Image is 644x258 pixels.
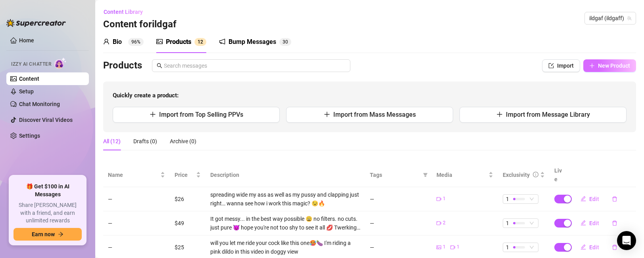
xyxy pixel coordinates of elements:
[103,38,110,45] span: user
[156,38,163,45] span: picture
[194,38,206,46] sup: 12
[150,111,156,118] span: plus
[589,220,599,226] span: Edit
[506,219,509,228] span: 1
[200,39,203,45] span: 2
[6,19,66,27] img: logo-BBDzfeDw.svg
[229,37,276,47] div: Bump Messages
[612,220,617,226] span: delete
[175,171,194,179] span: Price
[210,214,361,232] div: It got messy... in the best way possible 😩 no filters. no cuts. just pure 😈 hope you're not too s...
[133,137,157,146] div: Drafts (0)
[103,163,170,187] th: Name
[581,196,586,201] span: edit
[583,59,636,72] button: New Product
[443,195,446,203] span: 1
[19,88,34,95] a: Setup
[286,107,453,123] button: Import from Mass Messages
[170,187,206,211] td: $26
[170,137,196,146] div: Archive (0)
[459,107,627,123] button: Import from Message Library
[206,163,365,187] th: Description
[170,163,206,187] th: Price
[627,16,632,21] span: team
[54,57,67,69] img: AI Chatter
[443,219,446,227] span: 2
[164,61,346,70] input: Search messages
[128,38,144,46] sup: 96%
[574,217,606,230] button: Edit
[113,37,122,47] div: Bio
[19,76,39,82] a: Content
[365,187,432,211] td: —
[612,196,617,202] span: delete
[370,171,420,179] span: Tags
[506,195,509,203] span: 1
[589,63,595,68] span: plus
[19,101,60,107] a: Chat Monitoring
[19,133,40,139] a: Settings
[589,196,599,202] span: Edit
[11,61,51,68] span: Izzy AI Chatter
[606,241,624,254] button: delete
[103,18,177,31] h3: Content for ildgaf
[589,244,599,250] span: Edit
[170,211,206,235] td: $49
[58,231,63,237] span: arrow-right
[574,193,606,205] button: Edit
[436,197,441,201] span: video-camera
[548,63,554,68] span: import
[13,183,82,198] span: 🎁 Get $100 in AI Messages
[32,231,55,237] span: Earn now
[533,172,538,177] span: info-circle
[436,171,487,179] span: Media
[612,245,617,250] span: delete
[103,59,142,72] h3: Products
[113,107,280,123] button: Import from Top Selling PPVs
[210,190,361,208] div: spreading wide my ass as well as my pussy and clapping just right… wanna see how i work this magi...
[333,111,416,118] span: Import from Mass Messages
[550,163,569,187] th: Live
[436,245,441,250] span: picture
[103,211,170,235] td: —
[210,239,361,256] div: will you let me ride your cock like this one🥵🍆 I'm riding a pink dildo in this video in doggy view
[219,38,225,45] span: notification
[159,111,243,118] span: Import from Top Selling PPVs
[104,9,143,15] span: Content Library
[542,59,580,72] button: Import
[506,111,590,118] span: Import from Message Library
[557,63,574,69] span: Import
[365,163,432,187] th: Tags
[436,221,441,226] span: video-camera
[432,163,498,187] th: Media
[283,39,285,45] span: 3
[19,117,73,123] a: Discover Viral Videos
[617,231,636,250] div: Open Intercom Messenger
[423,173,428,177] span: filter
[108,171,159,179] span: Name
[13,201,82,225] span: Share [PERSON_NAME] with a friend, and earn unlimited rewards
[19,37,34,44] a: Home
[589,12,631,24] span: ildgaf (ildgaff)
[103,137,121,146] div: All (12)
[506,243,509,252] span: 1
[443,243,446,251] span: 1
[606,193,624,205] button: delete
[581,244,586,250] span: edit
[285,39,288,45] span: 0
[103,187,170,211] td: —
[450,245,455,250] span: video-camera
[324,111,330,118] span: plus
[365,211,432,235] td: —
[496,111,503,118] span: plus
[598,63,630,69] span: New Product
[113,92,179,99] strong: Quickly create a product:
[103,6,149,18] button: Content Library
[606,217,624,230] button: delete
[503,171,530,179] div: Exclusivity
[574,241,606,254] button: Edit
[457,243,459,251] span: 1
[166,37,191,47] div: Products
[13,228,82,241] button: Earn nowarrow-right
[279,38,291,46] sup: 30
